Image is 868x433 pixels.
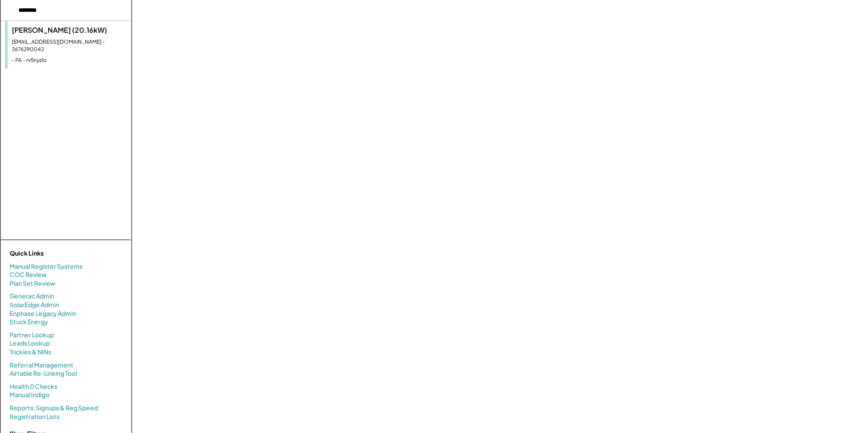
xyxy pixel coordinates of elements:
div: [EMAIL_ADDRESS][DOMAIN_NAME] - 2676290042 [12,38,127,53]
a: Stuck Energy [10,318,48,326]
a: Plan Set Review [10,279,56,288]
a: Manual Indigo [10,391,49,399]
a: Enphase Legacy Admin [10,309,76,318]
a: Generac Admin [10,292,54,301]
a: COC Review [10,270,47,279]
div: [PERSON_NAME] (20.16kW) [12,25,127,35]
a: Airtable Re-Linking Tool [10,369,77,378]
a: Manual Register Systems [10,262,83,271]
a: Leads Lookup [10,339,50,348]
a: Referral Management [10,361,73,370]
div: Quick Links [10,249,97,258]
a: Registration Lists [10,412,59,421]
a: Trickies & NINs [10,348,51,357]
a: Partner Lookup [10,331,54,339]
div: - PA - rv5nyz1o [12,57,127,64]
a: SolarEdge Admin [10,301,59,309]
a: Health 0 Checks [10,382,57,391]
a: Reports: Signups & Reg Speed [10,404,98,412]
